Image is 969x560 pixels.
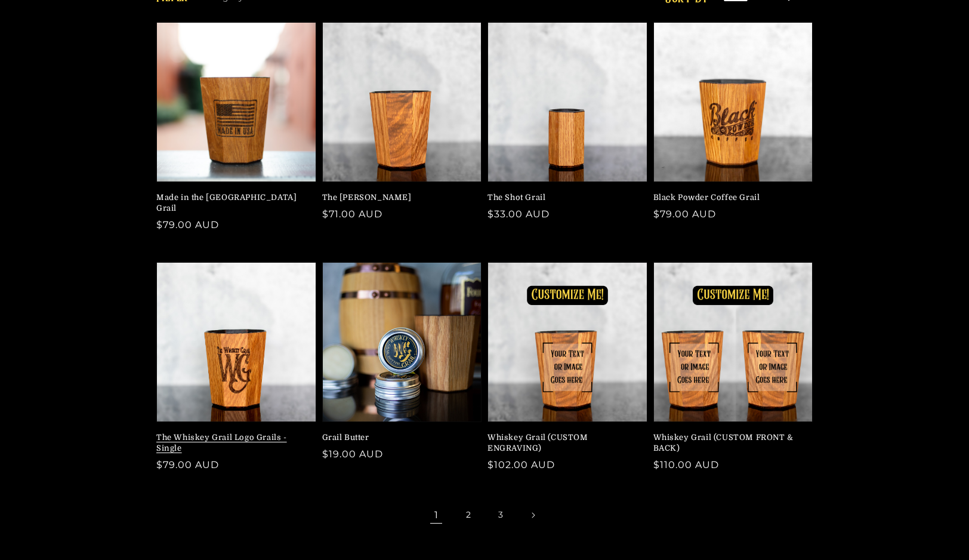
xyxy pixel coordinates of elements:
[455,502,482,528] a: Page 2
[156,432,309,454] a: The Whiskey Grail Logo Grails - Single
[487,432,640,454] a: Whiskey Grail (CUSTOM ENGRAVING)
[322,192,475,203] a: The [PERSON_NAME]
[520,502,546,528] a: Next page
[322,432,475,443] a: Grail Butter
[487,502,514,528] a: Page 3
[423,502,449,528] span: Page 1
[653,192,806,203] a: Black Powder Coffee Grail
[487,192,640,203] a: The Shot Grail
[653,432,806,454] a: Whiskey Grail (CUSTOM FRONT & BACK)
[156,502,813,528] nav: Pagination
[156,192,309,214] a: Made in the [GEOGRAPHIC_DATA] Grail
